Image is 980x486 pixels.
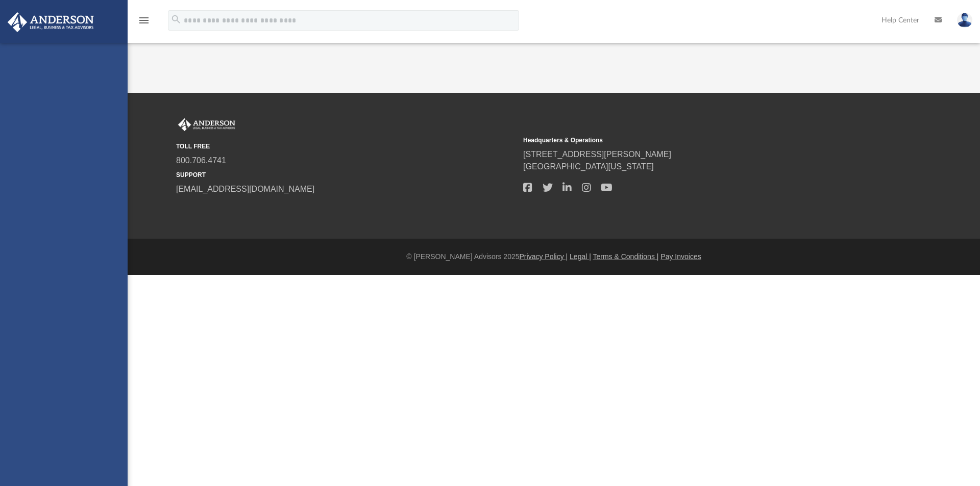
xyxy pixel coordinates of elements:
small: SUPPORT [176,170,516,180]
div: © [PERSON_NAME] Advisors 2025 [128,251,980,262]
a: [GEOGRAPHIC_DATA][US_STATE] [523,162,654,171]
a: Legal | [570,252,591,261]
small: TOLL FREE [176,142,516,151]
i: search [170,14,182,25]
img: Anderson Advisors Platinum Portal [5,12,97,32]
a: [STREET_ADDRESS][PERSON_NAME] [523,150,671,159]
i: menu [138,14,150,27]
a: [EMAIL_ADDRESS][DOMAIN_NAME] [176,185,314,193]
small: Headquarters & Operations [523,136,863,145]
a: menu [138,19,150,27]
a: 800.706.4741 [176,156,226,165]
img: User Pic [957,13,972,28]
a: Pay Invoices [660,252,701,261]
a: Terms & Conditions | [593,252,659,261]
img: Anderson Advisors Platinum Portal [176,118,237,132]
a: Privacy Policy | [520,252,568,261]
